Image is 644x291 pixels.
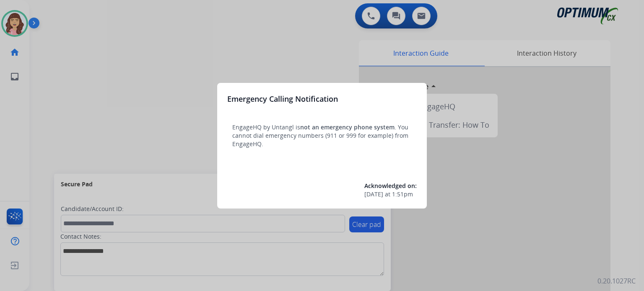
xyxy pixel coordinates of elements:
[364,190,417,198] div: at
[364,182,417,190] span: Acknowledged on:
[232,123,412,148] p: EngageHQ by Untangl is . You cannot dial emergency numbers (911 or 999 for example) from EngageHQ.
[227,93,338,105] h3: Emergency Calling Notification
[364,190,383,198] span: [DATE]
[597,276,636,286] p: 0.20.1027RC
[392,190,413,198] span: 1:51pm
[300,123,395,131] span: not an emergency phone system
